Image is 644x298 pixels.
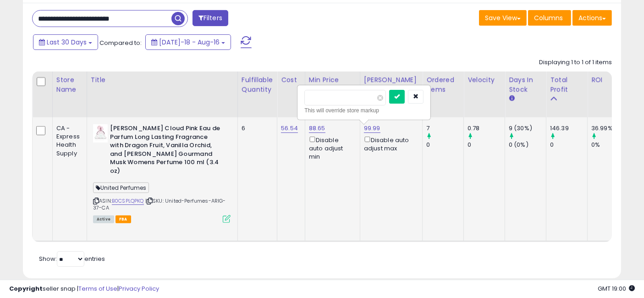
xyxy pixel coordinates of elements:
div: 0 [550,141,587,149]
span: Show: entries [39,254,105,263]
div: Fulfillable Quantity [242,75,273,94]
small: Days In Stock. [509,94,514,103]
a: B0CSPLQPKQ [112,197,144,205]
div: 6 [242,124,270,132]
button: Actions [572,10,612,26]
div: 146.39 [550,124,587,132]
div: Cost [281,75,301,85]
div: [PERSON_NAME] [364,75,418,85]
div: This will override store markup [304,106,424,115]
div: Min Price [309,75,356,85]
span: All listings currently available for purchase on Amazon [93,215,114,223]
div: ASIN: [93,124,231,222]
div: 0% [591,141,628,149]
div: 0 (0%) [509,141,546,149]
span: FBA [116,215,131,223]
span: 2025-09-16 19:00 GMT [598,284,635,293]
a: 99.99 [364,124,380,133]
div: 0.78 [468,124,505,132]
strong: Copyright [9,284,43,293]
span: United Perfumes [93,182,149,193]
button: [DATE]-18 - Aug-16 [145,34,231,50]
div: Disable auto adjust min [309,135,353,161]
a: 88.65 [309,124,325,133]
div: 9 (30%) [509,124,546,132]
span: Last 30 Days [47,38,87,47]
div: Days In Stock [509,75,542,94]
button: Save View [479,10,527,26]
div: Total Profit [550,75,583,94]
button: Filters [193,10,228,26]
a: Privacy Policy [119,284,159,293]
div: Velocity [468,75,501,85]
div: 0 [426,141,463,149]
img: 313pP4gyyuL._SL40_.jpg [93,124,108,143]
span: Compared to: [99,39,142,47]
a: 56.54 [281,124,298,133]
span: Columns [534,13,563,22]
b: [PERSON_NAME] Cloud Pink Eau de Parfum Long Lasting Fragrance with Dragon Fruit, Vanilla Orchid, ... [110,124,221,177]
div: 0 [468,141,505,149]
div: 36.99% [591,124,628,132]
div: Displaying 1 to 1 of 1 items [539,58,612,67]
button: Columns [528,10,571,26]
div: Disable auto adjust max [364,135,415,153]
a: Terms of Use [78,284,117,293]
div: 7 [426,124,463,132]
div: Ordered Items [426,75,460,94]
div: Title [91,75,234,85]
span: [DATE]-18 - Aug-16 [159,38,220,47]
button: Last 30 Days [33,34,98,50]
span: | SKU: United-Perfumes-ARIG-37-CA [93,197,226,211]
div: Store Name [56,75,83,94]
div: CA - Express Health Supply [56,124,80,158]
div: seller snap | | [9,285,159,293]
div: ROI [591,75,625,85]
